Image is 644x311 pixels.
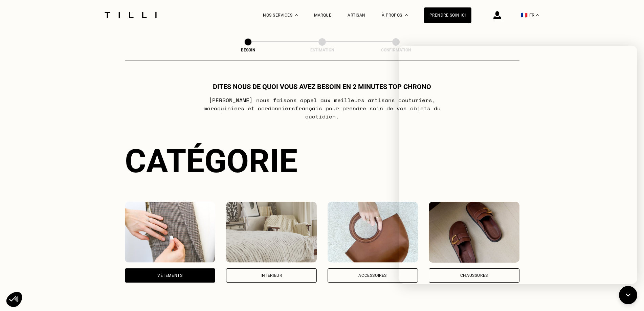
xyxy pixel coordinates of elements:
img: Vêtements [125,202,216,263]
a: Marque [314,13,331,18]
div: Estimation [288,48,356,52]
img: Logo du service de couturière Tilli [102,12,159,18]
div: Besoin [214,48,282,52]
p: [PERSON_NAME] nous faisons appel aux meilleurs artisans couturiers , maroquiniers et cordonniers ... [188,96,456,120]
span: 🇫🇷 [521,12,528,18]
div: Catégorie [125,142,519,180]
iframe: AGO chatbot [399,46,637,284]
div: Accessoires [358,273,387,277]
img: Accessoires [328,202,418,263]
h1: Dites nous de quoi vous avez besoin en 2 minutes top chrono [213,83,431,91]
img: menu déroulant [536,14,539,16]
div: Confirmation [362,48,430,52]
img: icône connexion [493,11,501,19]
img: Menu déroulant à propos [405,14,408,16]
img: Menu déroulant [295,14,298,16]
div: Intérieur [261,273,282,277]
img: Intérieur [226,202,317,263]
div: Vêtements [157,273,182,277]
a: Prendre soin ici [424,7,471,23]
a: Artisan [348,13,365,18]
